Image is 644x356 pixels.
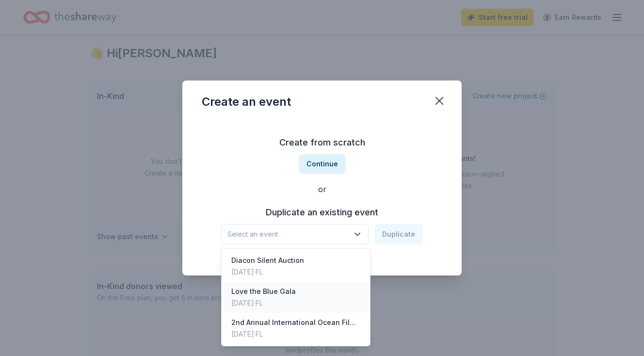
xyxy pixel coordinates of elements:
div: [DATE] · FL [231,266,304,278]
div: Diacon Silent Auction [231,255,304,266]
div: [DATE] · FL [231,328,360,340]
button: Select an event [221,224,369,244]
span: Select an event [227,228,349,240]
div: [DATE] · FL [231,297,296,309]
div: Select an event [221,248,370,346]
div: 2nd Annual International Ocean Film Festival Fundraiser [231,317,360,328]
div: Love the Blue Gala [231,286,296,297]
